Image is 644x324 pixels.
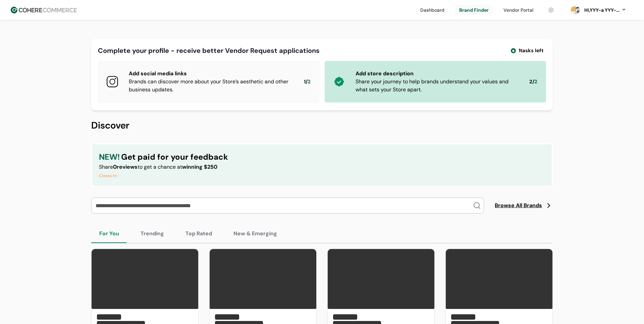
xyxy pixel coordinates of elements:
span: 1 tasks left [519,47,543,55]
svg: 0 percent [570,5,580,15]
span: 2 [534,78,537,86]
div: Brands can discover more about your Store’s aesthetic and other business updates. [129,78,293,94]
span: / [306,78,308,86]
div: Hi, YYY-a YYY-aa [583,7,620,14]
button: For You [91,224,127,243]
span: / [532,78,534,86]
span: 1 [304,78,306,86]
span: Browse All Brands [495,201,542,210]
button: Top Rated [177,224,220,243]
span: 2 [308,78,311,86]
div: Add social media links [129,70,293,78]
span: Share [99,163,113,170]
span: winning $250 [182,163,217,170]
button: Hi,YYY-a YYY-aa [583,7,627,14]
div: Closes in - [99,172,228,179]
div: Add store description [356,70,519,78]
span: to get a chance at [138,163,182,170]
span: 2 [529,78,532,86]
span: Discover [91,119,129,132]
span: Get paid for your feedback [121,151,228,163]
span: NEW! [99,151,120,163]
button: Trending [132,224,172,243]
div: Complete your profile - receive better Vendor Request applications [98,46,320,56]
span: 0 reviews [113,163,138,170]
img: Cohere Logo [11,7,77,13]
a: Browse All Brands [495,201,553,210]
button: New & Emerging [225,224,285,243]
div: Share your journey to help brands understand your values and what sets your Store apart. [356,78,519,94]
